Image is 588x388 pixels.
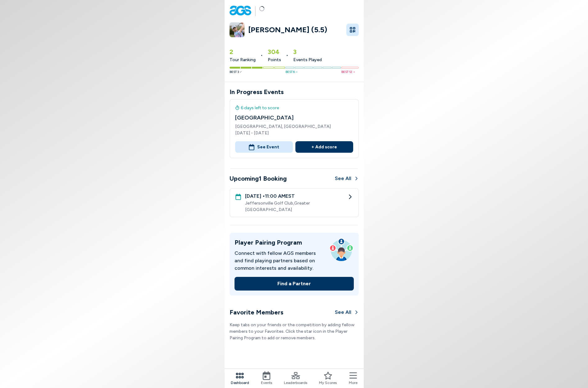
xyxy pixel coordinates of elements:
[248,25,343,34] a: [PERSON_NAME] (5.5)
[268,56,281,63] span: Points
[261,371,272,386] a: Events
[261,380,272,386] span: Events
[231,371,249,386] a: Dashboard
[235,123,353,130] span: [GEOGRAPHIC_DATA], [GEOGRAPHIC_DATA]
[335,305,359,319] button: See All
[230,70,242,74] span: Best 3
[245,193,295,199] span: [DATE] • 11:00 AM EST
[319,380,337,386] span: My Scores
[293,47,322,56] span: 3
[230,188,359,217] a: [DATE] •11:00 AMESTJeffersonville Golf Club,Greater [GEOGRAPHIC_DATA]
[349,371,358,386] button: More
[284,380,307,386] span: Leaderboards
[235,114,353,122] h4: [GEOGRAPHIC_DATA]
[335,175,359,182] a: See All
[349,380,358,386] span: More
[286,52,288,58] span: •
[261,52,263,58] span: •
[230,308,283,317] h3: Favorite Members
[235,277,354,291] button: Find a Partner
[284,371,307,386] a: Leaderboards
[235,105,353,111] div: 6 days left to score
[341,70,355,74] span: Best 12
[230,322,359,341] p: Keep tabs on your friends or the competition by adding fellow members to your Favorites. Click th...
[245,200,343,213] span: Jeffersonville Golf Club , Greater [GEOGRAPHIC_DATA]
[268,47,281,56] span: 304
[319,371,337,386] a: My Scores
[230,47,256,56] span: 2
[293,56,322,63] span: Events Played
[230,174,287,183] h3: Upcoming 1 Booking
[295,141,353,153] button: + Add score
[230,56,256,63] span: Tour Ranking
[235,238,324,247] h3: Player Pairing Program
[231,380,249,386] span: Dashboard
[230,87,359,97] h3: In Progress Events
[235,250,324,272] p: Connect with fellow AGS members and find playing partners based on common interests and availabil...
[285,70,297,74] span: Best 6
[235,130,353,136] span: [DATE] - [DATE]
[235,141,293,153] button: See Event
[230,22,244,37] img: avatar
